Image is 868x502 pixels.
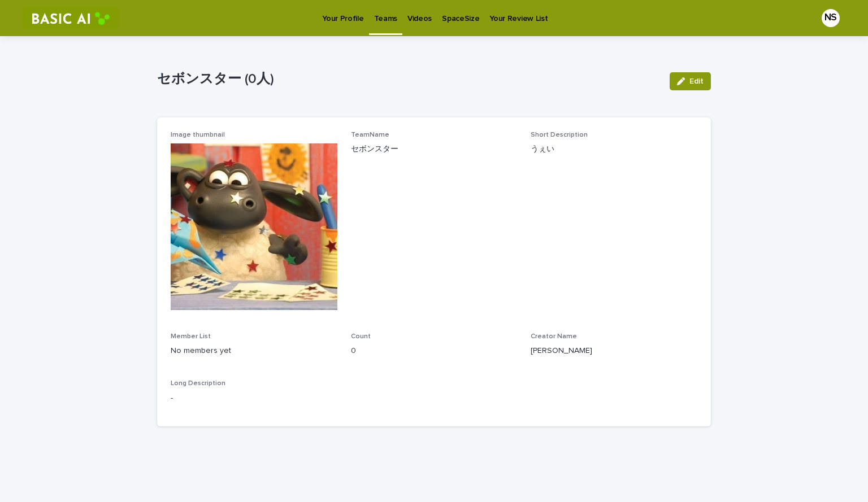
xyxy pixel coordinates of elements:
[670,72,711,90] button: Edit
[171,143,337,310] img: mqOS6Q7hQWCl0eUwnj7c
[171,132,225,138] span: Image thumbnail
[531,143,697,155] p: うぇい
[23,7,119,29] img: RtIB8pj2QQiOZo6waziI
[351,345,518,357] p: 0
[351,333,371,340] span: Count
[157,71,661,88] p: セボンスター (0人)
[171,345,337,357] p: No members yet
[531,132,588,138] span: Short Description
[351,132,389,138] span: TeamName
[531,345,697,357] p: [PERSON_NAME]
[171,333,211,340] span: Member List
[171,380,225,387] span: Long Description
[171,392,697,404] p: -
[689,77,704,85] span: Edit
[351,143,518,155] p: セボンスター
[531,333,577,340] span: Creator Name
[822,9,840,27] div: NS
